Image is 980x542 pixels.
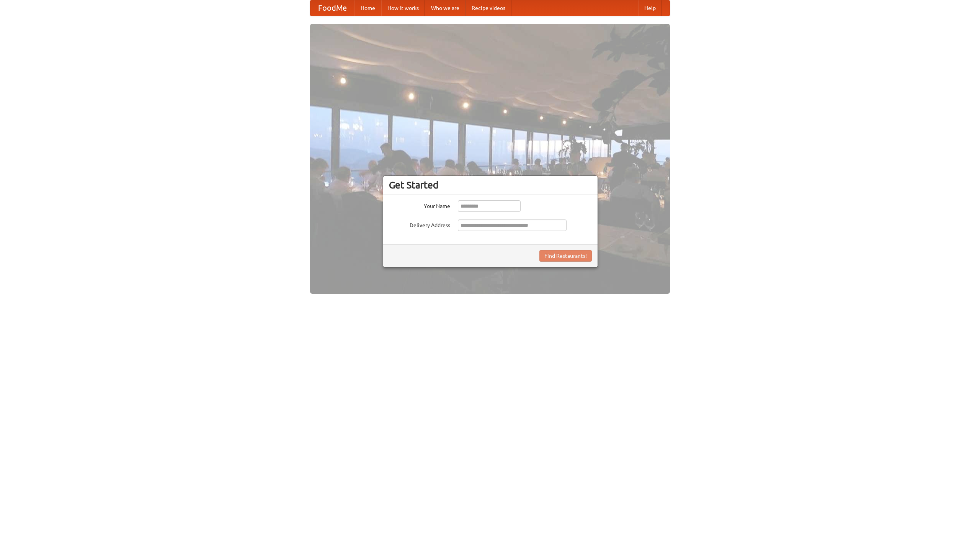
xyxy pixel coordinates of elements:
label: Your Name [389,200,450,210]
a: Who we are [425,0,465,16]
a: Home [354,0,381,16]
a: Help [638,0,662,16]
a: Recipe videos [465,0,511,16]
a: How it works [381,0,425,16]
button: Find Restaurants! [539,250,592,262]
a: FoodMe [310,0,354,16]
h3: Get Started [389,179,592,191]
label: Delivery Address [389,219,450,229]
